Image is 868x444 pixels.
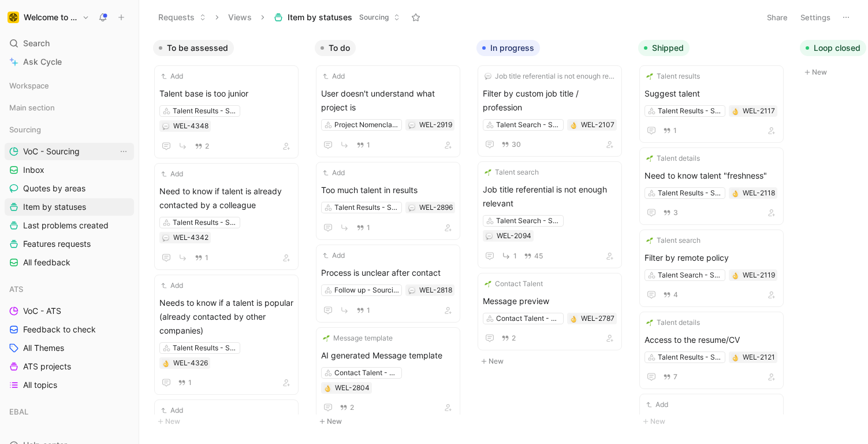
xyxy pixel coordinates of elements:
span: Access to the resume/CV [645,333,778,347]
span: Item by statuses [288,12,352,23]
div: To be assessedNew [148,35,310,434]
img: 💬 [485,73,491,80]
img: 💬 [408,287,415,294]
div: 💬 [408,121,416,129]
span: Inbox [23,164,44,176]
div: Talent Search - Sourcing [496,215,561,227]
a: AddProcess is unclear after contactFollo w up - Sourcing1 [316,245,460,323]
a: AddToo much talent in resultsTalent Results - Sourcing1 [316,162,460,240]
img: 💬 [486,233,493,240]
button: Welcome to the JungleWelcome to the Jungle [5,9,92,25]
button: 🌱Talent search [645,235,702,246]
a: 🌱Talent detailsAccess to the resume/CVTalent Results - Sourcing7 [639,312,784,389]
button: 7 [661,371,680,383]
span: 1 [367,224,370,231]
button: View actions [118,146,129,157]
span: Workspace [9,80,49,91]
a: ATS projects [5,358,134,375]
button: 🌱Contact Talent [483,278,545,290]
div: WEL-2094 [497,230,531,242]
a: 🌱Talent searchFilter by remote policyTalent Search - Sourcing4 [639,230,784,307]
button: 🌱Talent details [645,317,702,328]
button: 1 [176,376,194,389]
button: New [476,354,629,368]
div: Talent﻿ Results - Sourcing [658,351,722,363]
span: Need to know if talent is already contacted by a colleague [159,184,293,212]
button: 💬 [162,122,170,130]
button: 👌 [569,314,578,323]
div: Contact Talent - Sourcing [334,367,399,379]
span: 2 [512,335,516,342]
div: 💬 [408,286,416,294]
a: Features requests [5,235,134,253]
span: Quotes by areas [23,183,85,194]
button: 💬 [408,203,416,212]
div: Talent Search - Sourcing [658,269,722,281]
button: To be assessed [153,40,234,56]
div: WEL-2119 [743,269,775,281]
span: All feedback [23,257,70,268]
a: AddNeeds to know if a talent is popular (already contacted by other companies)Talent Results - So... [154,275,299,395]
div: Talent﻿ Results - Sourcing [334,202,399,213]
div: WEL-4348 [173,120,208,132]
button: Settings [795,9,836,25]
a: 🌱Contact TalentMessage previewContact Talent - Sourcing2 [478,273,622,350]
div: Contact Talent - Sourcing [496,313,561,324]
span: 2 [205,143,209,150]
span: Features requests [23,238,91,250]
span: Ask Cycle [23,55,62,69]
span: 2 [350,404,354,411]
button: 👌 [731,189,739,197]
span: Talent search [657,235,701,246]
div: WEL-2804 [335,382,370,394]
span: Talent base is too junior [159,87,293,101]
span: Job title referential is not enough relevant [483,183,617,210]
button: Share [762,9,793,25]
div: WEL-2118 [743,187,775,199]
span: Contact Talent [495,278,543,290]
button: 👌 [323,384,331,392]
a: AddTalent base is too juniorTalent Results - Sourcing2 [154,65,299,158]
a: Feedback to check [5,321,134,338]
button: Add [321,250,347,261]
span: Shipped [652,42,684,54]
img: 💬 [408,205,415,212]
img: 🌱 [485,280,491,287]
span: 1 [673,127,677,134]
span: ATS [9,283,23,295]
button: 2 [337,401,356,414]
button: Add [159,71,185,82]
span: In progress [490,42,534,54]
span: 1 [188,379,192,386]
a: 🌱Talent detailsNeed to know talent "freshness"Talent Results - Sourcing3 [639,147,784,225]
img: 🌱 [646,73,653,80]
button: 2 [499,332,518,345]
button: 👌 [162,359,170,367]
a: All Themes [5,339,134,357]
button: 4 [661,288,680,301]
span: All Themes [23,342,64,354]
button: Add [159,405,185,416]
img: 👌 [570,122,577,129]
div: Talent﻿ Results - Sourcing [173,105,237,117]
div: Workspace [5,77,134,94]
span: Needs to know if a talent is popular (already contacted by other companies) [159,296,293,338]
button: 👌 [731,353,739,361]
div: Project Nomenclature - Sourcing [334,119,399,131]
button: Add [321,71,347,82]
img: 🌱 [485,169,491,176]
span: Last problems created [23,220,109,231]
button: 🌱Talent search [483,166,541,178]
span: All topics [23,379,57,391]
button: 🌱Talent details [645,153,702,164]
button: Add [645,399,670,410]
button: To do [315,40,356,56]
span: Filter by remote policy [645,251,778,265]
button: Shipped [638,40,690,56]
div: Talent﻿ Results - Sourcing [658,105,722,117]
a: AddNeed to know if talent is already contacted by a colleagueTalent Results - Sourcing1 [154,163,299,270]
span: Process is unclear after contact [321,266,455,280]
span: 3 [673,209,678,216]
